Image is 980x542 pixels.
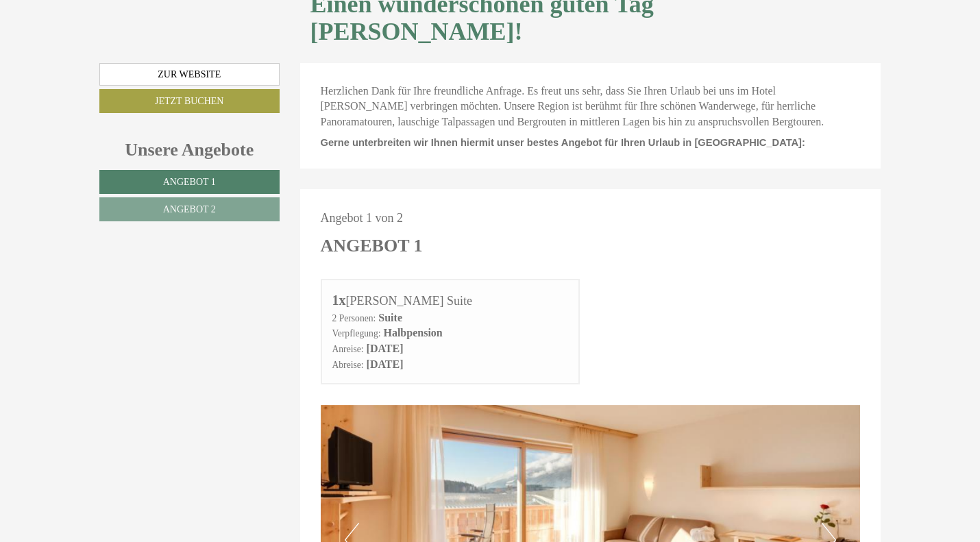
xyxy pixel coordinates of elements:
div: Unsere Angebote [99,137,280,162]
b: 1x [332,293,346,308]
span: Angebot 1 von 2 [321,211,404,225]
b: Suite [378,312,402,323]
span: Angebot 1 [163,177,216,187]
a: Jetzt buchen [99,89,280,113]
b: Halbpension [383,327,442,338]
b: [DATE] [367,343,404,354]
div: [PERSON_NAME] Suite [332,291,569,310]
small: Anreise: [332,344,364,354]
small: Abreise: [332,360,364,370]
a: Zur Website [99,63,280,86]
small: 2 Personen: [332,313,376,323]
span: Gerne unterbreiten wir Ihnen hiermit unser bestes Angebot für Ihren Urlaub in [GEOGRAPHIC_DATA]: [321,137,805,148]
div: Angebot 1 [321,233,423,258]
b: [DATE] [367,358,404,370]
p: Herzlichen Dank für Ihre freundliche Anfrage. Es freut uns sehr, dass Sie Ihren Urlaub bei uns im... [321,84,861,131]
small: Verpflegung: [332,328,381,338]
span: Angebot 2 [163,204,216,214]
